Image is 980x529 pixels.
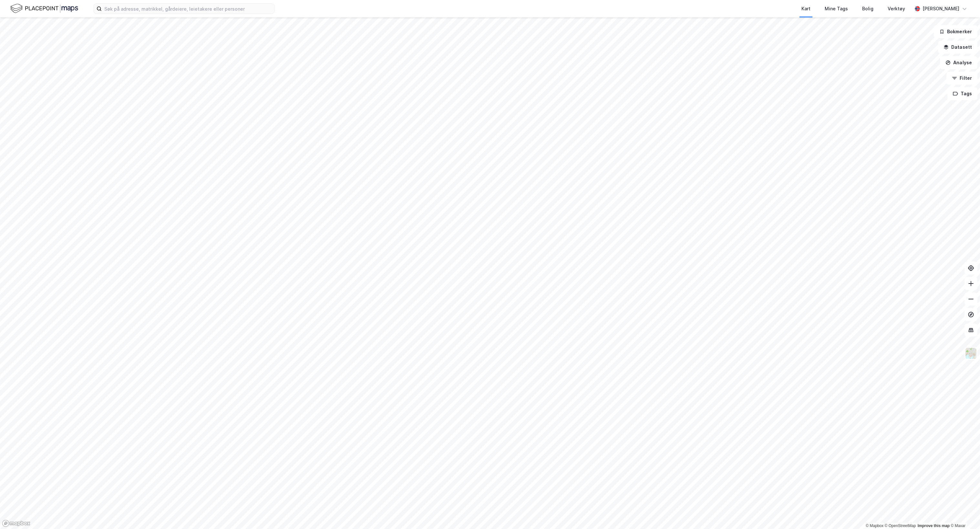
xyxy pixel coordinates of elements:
[888,5,905,13] div: Verktøy
[10,3,78,14] img: logo.f888ab2527a4732fd821a326f86c7f29.svg
[946,72,977,85] button: Filter
[948,498,980,529] div: Kontrollprogram for chat
[947,87,977,100] button: Tags
[918,524,950,528] a: Improve this map
[923,5,959,13] div: [PERSON_NAME]
[2,520,30,527] a: Mapbox homepage
[965,347,977,359] img: Z
[934,25,977,38] button: Bokmerker
[866,524,883,528] a: Mapbox
[948,498,980,529] iframe: Chat Widget
[885,524,916,528] a: OpenStreetMap
[801,5,810,13] div: Kart
[862,5,873,13] div: Bolig
[938,41,977,54] button: Datasett
[825,5,848,13] div: Mine Tags
[102,4,274,14] input: Søk på adresse, matrikkel, gårdeiere, leietakere eller personer
[940,56,977,69] button: Analyse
